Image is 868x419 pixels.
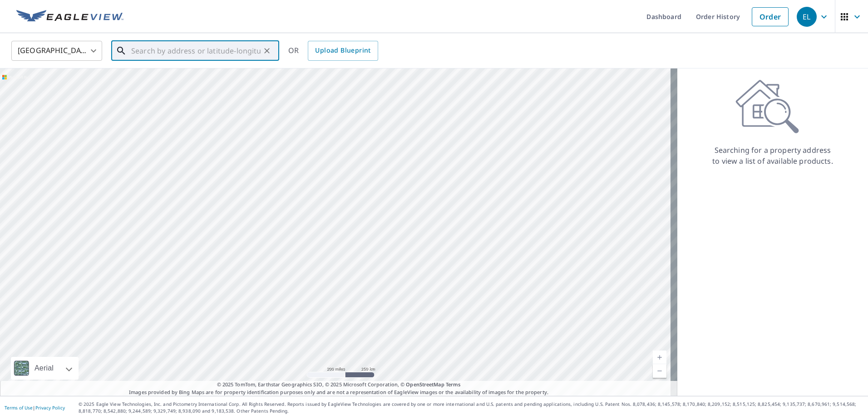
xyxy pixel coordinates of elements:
[308,41,378,61] a: Upload Blueprint
[797,7,817,27] div: EL
[261,44,273,57] button: Clear
[5,405,65,410] p: |
[712,145,833,166] p: Searching for a property address to view a list of available products.
[406,381,444,388] a: OpenStreetMap
[131,38,261,63] input: Search by address or latitude-longitude
[446,381,461,388] a: Terms
[11,38,102,63] div: [GEOGRAPHIC_DATA]
[35,404,65,411] a: Privacy Policy
[752,7,789,26] a: Order
[217,381,461,389] span: © 2025 TomTom, Earthstar Geographics SIO, © 2025 Microsoft Corporation, ©
[16,10,123,24] img: EV Logo
[32,357,56,380] div: Aerial
[653,351,666,364] a: Current Level 5, Zoom In
[315,45,370,56] span: Upload Blueprint
[5,404,33,411] a: Terms of Use
[288,41,378,61] div: OR
[653,364,666,378] a: Current Level 5, Zoom Out
[79,401,863,414] p: © 2025 Eagle View Technologies, Inc. and Pictometry International Corp. All Rights Reserved. Repo...
[11,357,79,380] div: Aerial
